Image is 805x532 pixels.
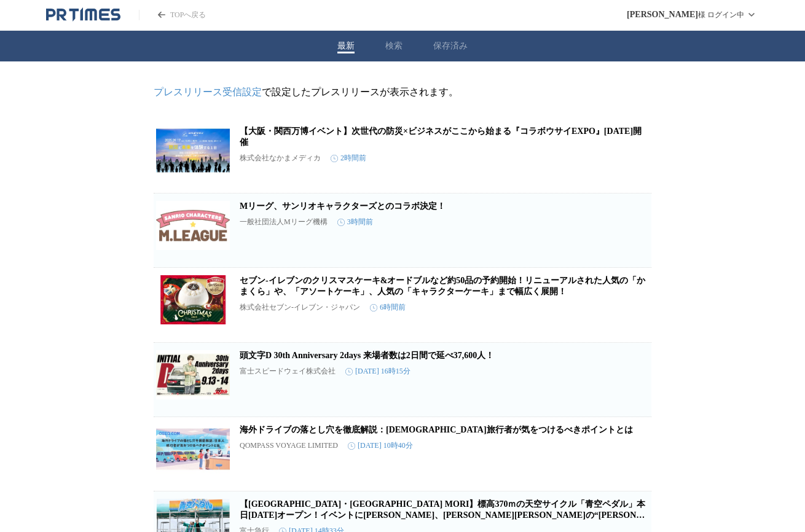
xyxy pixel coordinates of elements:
p: 一般社団法人Mリーグ機構 [240,217,328,227]
a: セブン‐イレブンのクリスマスケーキ&オードブルなど約50品の予約開始！リニューアルされた人気の「かまくら」や、「アソートケーキ」、人気の「キャラクターケーキ」まで幅広く展開！ [240,276,645,296]
time: [DATE] 10時40分 [348,440,413,451]
a: プレスリリース受信設定 [154,87,262,97]
time: 6時間前 [370,302,406,313]
img: 海外ドライブの落とし穴を徹底解説：日本人旅行者が気をつけるべきポイントとは [156,424,230,474]
a: 【[GEOGRAPHIC_DATA]・[GEOGRAPHIC_DATA] MORI】標高370ｍの天空サイクル「青空ペダル」本日[DATE]オープン！イベントに[PERSON_NAME]、[PE... [240,499,646,531]
p: 株式会社なかまメディカ [240,153,321,163]
p: で設定したプレスリリースが表示されます。 [154,86,651,99]
img: 【大阪・関西万博イベント】次世代の防災×ビジネスがここから始まる『コラボウサイEXPO』2025年9月17日(水)開催 [156,126,230,175]
a: 海外ドライブの落とし穴を徹底解説：[DEMOGRAPHIC_DATA]旅行者が気をつけるべきポイントとは [240,425,633,434]
time: 2時間前 [331,153,366,163]
img: 頭文字D 30th Anniversary 2days 来場者数は2日間で延べ37,600人！ [156,350,230,399]
a: PR TIMESのトップページはこちら [139,10,206,20]
button: 検索 [385,41,402,52]
a: Mリーグ、サンリオキャラクターズとのコラボ決定！ [240,201,446,211]
time: 3時間前 [337,217,373,227]
button: 保存済み [433,41,468,52]
p: QOMPASS VOYAGE LIMITED [240,441,338,450]
p: 富士スピードウェイ株式会社 [240,366,336,377]
p: 株式会社セブン‐イレブン・ジャパン [240,302,360,313]
a: 頭文字D 30th Anniversary 2days 来場者数は2日間で延べ37,600人！ [240,351,494,360]
a: 【大阪・関西万博イベント】次世代の防災×ビジネスがここから始まる『コラボウサイEXPO』[DATE]開催 [240,127,642,147]
img: Mリーグ、サンリオキャラクターズとのコラボ決定！ [156,201,230,250]
button: 最新 [337,41,355,52]
span: [PERSON_NAME] [627,10,698,20]
time: [DATE] 16時15分 [345,366,410,377]
img: セブン‐イレブンのクリスマスケーキ&オードブルなど約50品の予約開始！リニューアルされた人気の「かまくら」や、「アソートケーキ」、人気の「キャラクターケーキ」まで幅広く展開！ [156,275,230,324]
a: PR TIMESのトップページはこちら [46,7,120,22]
